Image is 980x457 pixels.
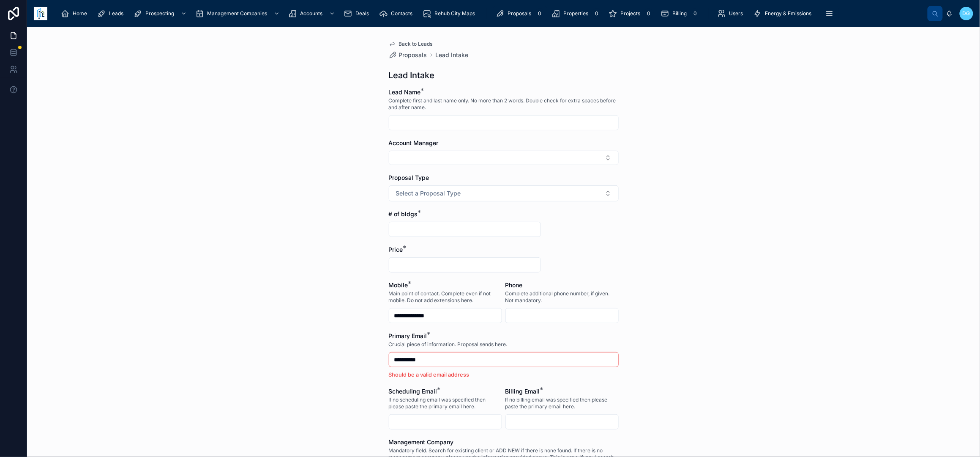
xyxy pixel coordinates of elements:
a: Lead Intake [436,51,469,59]
span: Management Companies [207,10,267,17]
span: Home [73,10,87,17]
div: 0 [690,8,700,19]
a: Billing0 [658,6,703,21]
span: Billing [672,10,687,17]
span: Price [389,246,403,253]
span: Billing Email [505,388,540,395]
span: Complete additional phone number, if given. Not mandatory. [505,290,619,304]
span: Prospecting [145,10,174,17]
a: Users [715,6,749,21]
span: Proposal Type [389,174,429,181]
span: Contacts [391,10,412,17]
span: Primary Email [389,332,427,339]
span: Mobile [389,281,408,289]
a: Home [58,6,93,21]
a: Projects0 [606,6,656,21]
a: Properties0 [549,6,604,21]
div: 0 [592,8,602,19]
span: Back to Leads [399,41,433,47]
a: Proposals0 [493,6,547,21]
div: scrollable content [54,4,928,23]
span: Users [729,10,743,17]
a: Deals [341,6,375,21]
a: Accounts [286,6,339,21]
span: Accounts [300,10,322,17]
span: Projects [620,10,640,17]
a: Prospecting [131,6,191,21]
h1: Lead Intake [389,69,435,81]
span: DG [963,10,970,17]
a: Proposals [389,51,427,59]
span: Lead Name [389,88,421,96]
a: Energy & Emissions [751,6,818,21]
span: Select a Proposal Type [396,189,461,198]
span: Phone [505,281,523,289]
span: Complete first and last name only. No more than 2 words. Double check for extra spaces before and... [389,97,619,111]
span: Proposals [508,10,531,17]
span: If no scheduling email was specified then please paste the primary email here. [389,396,502,410]
span: Deals [355,10,369,17]
span: Leads [109,10,123,17]
a: Management Companies [193,6,284,21]
div: 0 [535,8,545,19]
span: Main point of contact. Complete even if not mobile. Do not add extensions here. [389,290,502,304]
span: Rehub City Maps [434,10,475,17]
span: Crucial piece of information. Proposal sends here. [389,341,508,348]
button: Select Button [389,151,619,165]
span: Scheduling Email [389,388,437,395]
span: Account Manager [389,139,439,146]
button: Select Button [389,185,619,201]
a: Rehub City Maps [420,6,481,21]
img: App logo [34,7,47,20]
span: Proposals [399,51,427,59]
span: Properties [563,10,588,17]
span: Management Company [389,438,454,446]
a: Back to Leads [389,41,433,47]
span: Energy & Emissions [765,10,812,17]
span: If no billing email was specified then please paste the primary email here. [505,396,619,410]
a: Leads [95,6,129,21]
li: Should be a valid email address [389,371,619,379]
div: 0 [644,8,654,19]
span: # of bldgs [389,210,418,217]
a: Contacts [377,6,418,21]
